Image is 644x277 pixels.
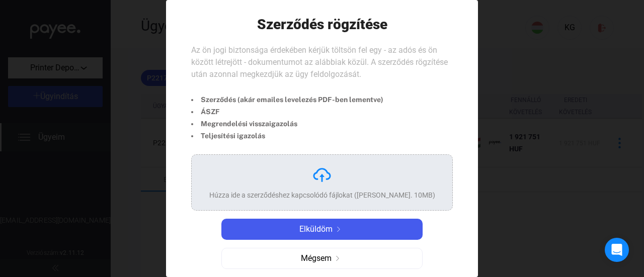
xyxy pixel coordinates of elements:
[191,118,383,130] li: Megrendelési visszaigazolás
[221,219,423,240] button: Elküldömarrow-right-white
[332,256,344,261] img: arrow-right-grey
[191,45,448,79] span: Az ön jogi biztonsága érdekében kérjük töltsön fel egy - az adós és ön között létrejött - dokumen...
[221,248,423,269] button: Mégsemarrow-right-grey
[299,223,333,235] span: Elküldöm
[605,238,629,262] div: Open Intercom Messenger
[257,16,387,33] h1: Szerződés rögzítése
[209,190,435,200] div: Húzza ide a szerződéshez kapcsolódó fájlokat ([PERSON_NAME]. 10MB)
[191,94,383,106] li: Szerződés (akár emailes levelezés PDF-ben lementve)
[333,227,345,232] img: arrow-right-white
[191,106,383,118] li: ÁSZF
[301,252,332,264] span: Mégsem
[191,130,383,142] li: Teljesítési igazolás
[312,165,332,185] img: upload-cloud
